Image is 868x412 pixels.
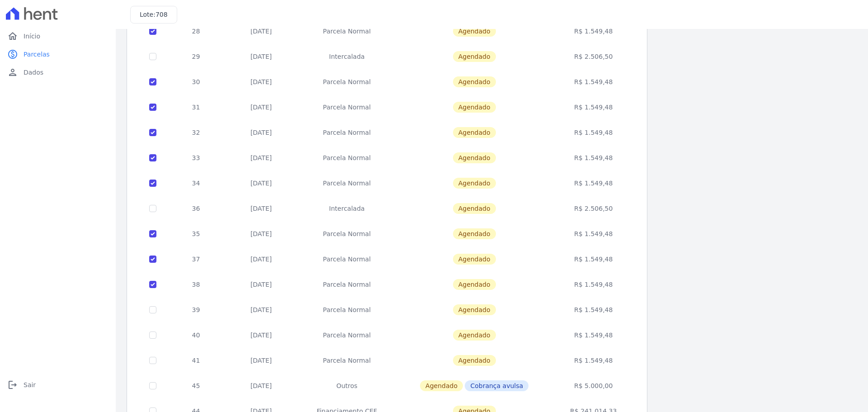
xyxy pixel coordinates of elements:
[297,272,396,297] td: Parcela Normal
[24,68,43,77] span: Dados
[167,69,225,95] td: 30
[225,246,297,272] td: [DATE]
[167,373,225,398] td: 45
[453,228,496,239] span: Agendado
[297,170,396,196] td: Parcela Normal
[167,246,225,272] td: 37
[4,27,112,45] a: homeInício
[225,44,297,69] td: [DATE]
[297,373,396,398] td: Outros
[225,196,297,221] td: [DATE]
[453,355,496,366] span: Agendado
[453,102,496,113] span: Agendado
[225,322,297,348] td: [DATE]
[552,348,635,373] td: R$ 1.549,48
[453,304,496,315] span: Agendado
[453,279,496,290] span: Agendado
[297,246,396,272] td: Parcela Normal
[552,196,635,221] td: R$ 2.506,50
[552,95,635,120] td: R$ 1.549,48
[297,120,396,145] td: Parcela Normal
[167,272,225,297] td: 38
[453,76,496,87] span: Agendado
[297,196,396,221] td: Intercalada
[225,348,297,373] td: [DATE]
[225,95,297,120] td: [DATE]
[167,221,225,246] td: 35
[167,170,225,196] td: 34
[297,95,396,120] td: Parcela Normal
[225,69,297,95] td: [DATE]
[453,254,496,265] span: Agendado
[225,145,297,170] td: [DATE]
[552,322,635,348] td: R$ 1.549,48
[453,203,496,214] span: Agendado
[225,221,297,246] td: [DATE]
[7,49,18,60] i: paid
[297,221,396,246] td: Parcela Normal
[552,145,635,170] td: R$ 1.549,48
[167,297,225,322] td: 39
[4,376,112,394] a: logoutSair
[167,348,225,373] td: 41
[297,145,396,170] td: Parcela Normal
[453,178,496,189] span: Agendado
[552,373,635,398] td: R$ 5.000,00
[225,19,297,44] td: [DATE]
[167,196,225,221] td: 36
[297,44,396,69] td: Intercalada
[225,297,297,322] td: [DATE]
[225,120,297,145] td: [DATE]
[167,120,225,145] td: 32
[552,272,635,297] td: R$ 1.549,48
[552,246,635,272] td: R$ 1.549,48
[4,63,112,81] a: personDados
[140,10,168,19] h3: Lote:
[453,152,496,163] span: Agendado
[7,31,18,42] i: home
[24,380,36,389] span: Sair
[552,221,635,246] td: R$ 1.549,48
[167,322,225,348] td: 40
[24,50,50,59] span: Parcelas
[552,297,635,322] td: R$ 1.549,48
[453,127,496,138] span: Agendado
[4,45,112,63] a: paidParcelas
[552,170,635,196] td: R$ 1.549,48
[552,69,635,95] td: R$ 1.549,48
[552,19,635,44] td: R$ 1.549,48
[297,69,396,95] td: Parcela Normal
[453,26,496,37] span: Agendado
[167,95,225,120] td: 31
[465,380,528,391] span: Cobrança avulsa
[24,32,40,41] span: Início
[297,19,396,44] td: Parcela Normal
[167,19,225,44] td: 28
[167,44,225,69] td: 29
[453,330,496,341] span: Agendado
[225,373,297,398] td: [DATE]
[297,297,396,322] td: Parcela Normal
[552,120,635,145] td: R$ 1.549,48
[225,272,297,297] td: [DATE]
[552,44,635,69] td: R$ 2.506,50
[453,51,496,62] span: Agendado
[420,380,463,391] span: Agendado
[156,11,168,18] span: 708
[7,67,18,78] i: person
[225,170,297,196] td: [DATE]
[297,322,396,348] td: Parcela Normal
[7,379,18,390] i: logout
[167,145,225,170] td: 33
[297,348,396,373] td: Parcela Normal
